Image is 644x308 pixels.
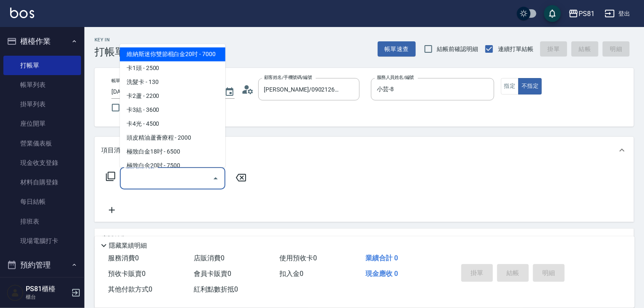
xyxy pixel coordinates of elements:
[518,78,542,95] button: 不指定
[120,131,225,145] span: 頭皮精油蘆薈療程 - 2000
[365,254,398,262] span: 業績合計 0
[120,75,225,89] span: 洗髮卡 - 130
[120,117,225,131] span: 卡4光 - 4500
[219,82,240,102] button: Choose date, selected date is 2025-09-24
[10,8,34,18] img: Logo
[437,45,479,54] span: 結帳前確認明細
[209,172,222,185] button: Close
[120,159,225,173] span: 極致白金20吋 - 7500
[95,46,125,58] h3: 打帳單
[7,284,24,301] img: Person
[108,285,152,293] span: 其他付款方式 0
[26,285,69,293] h5: PS81櫃檯
[108,254,139,262] span: 服務消費 0
[544,5,561,22] button: save
[378,41,416,57] button: 帳單速查
[280,270,304,278] span: 扣入金 0
[120,89,225,103] span: 卡2蘆 - 2200
[120,47,225,61] span: 維納斯迷你雙節棍白金20吋 - 7000
[194,270,231,278] span: 會員卡販賣 0
[501,78,519,95] button: 指定
[3,192,81,211] a: 每日結帳
[3,231,81,251] a: 現場電腦打卡
[3,114,81,133] a: 座位開單
[95,37,125,43] h2: Key In
[264,74,312,81] label: 顧客姓名/手機號碼/編號
[120,145,225,159] span: 極致白金18吋 - 6500
[280,254,317,262] span: 使用預收卡 0
[120,103,225,117] span: 卡3結 - 3600
[565,5,598,22] button: PS81
[101,235,127,243] p: 店販銷售
[3,134,81,153] a: 營業儀表板
[601,6,634,22] button: 登出
[26,293,69,301] p: 櫃台
[3,30,81,52] button: 櫃檯作業
[95,137,634,164] div: 項目消費
[111,78,129,84] label: 帳單日期
[498,45,533,54] span: 連續打單結帳
[579,8,595,19] div: PS81
[95,229,634,249] div: 店販銷售
[3,173,81,192] a: 材料自購登錄
[101,146,127,155] p: 項目消費
[3,95,81,114] a: 掛單列表
[377,74,414,81] label: 服務人員姓名/編號
[3,75,81,95] a: 帳單列表
[365,270,398,278] span: 現金應收 0
[108,270,146,278] span: 預收卡販賣 0
[109,241,147,250] p: 隱藏業績明細
[3,56,81,75] a: 打帳單
[3,254,81,276] button: 預約管理
[3,153,81,173] a: 現金收支登錄
[3,212,81,231] a: 排班表
[194,285,238,293] span: 紅利點數折抵 0
[120,61,225,75] span: 卡1頭 - 2500
[194,254,225,262] span: 店販消費 0
[111,85,216,99] input: YYYY/MM/DD hh:mm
